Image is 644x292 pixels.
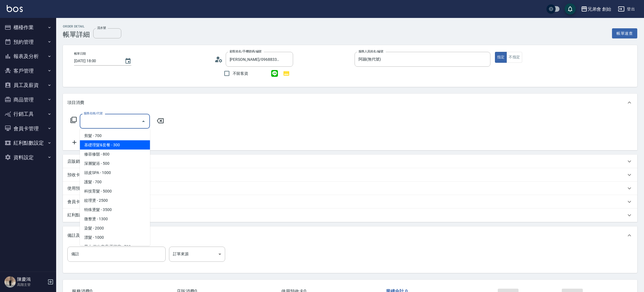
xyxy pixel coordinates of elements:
[139,117,148,126] button: Close
[80,140,150,150] span: 基礎理髮&套餐 - 300
[2,20,54,35] button: 櫃檯作業
[80,168,150,177] span: 頭皮SPA - 1000
[4,276,16,288] img: Person
[2,49,54,64] button: 報表及分析
[2,78,54,92] button: 員工及薪資
[80,196,150,205] span: 紋理燙 - 2500
[80,242,150,251] span: 男士 首次來店 不指定 - 700
[506,52,522,63] button: 不指定
[80,150,150,159] span: 修容修鬍 - 800
[74,52,86,56] label: 帳單日期
[67,172,88,178] p: 預收卡販賣
[67,233,88,238] p: 備註及來源
[2,136,54,150] button: 紅利點數設定
[616,4,637,14] button: 登出
[2,121,54,136] button: 會員卡管理
[588,6,611,13] div: 兄弟會 創始
[80,159,150,168] span: 深層髮浴 - 500
[80,205,150,214] span: 特殊燙髮 - 3500
[97,26,106,30] label: 流水號
[358,49,383,54] label: 服務人員姓名/編號
[63,168,637,182] div: 預收卡販賣
[233,71,248,77] span: 不留客資
[2,35,54,49] button: 預約管理
[495,52,507,63] button: 指定
[271,70,278,77] img: line_icon
[74,56,119,66] input: YYYY/MM/DD hh:mm
[80,187,150,196] span: 科技育髮 - 5000
[2,150,54,165] button: 資料設定
[121,54,135,68] button: Choose date, selected date is 2025-09-16
[63,31,90,38] h3: 帳單詳細
[579,3,613,15] button: 兄弟會 創始
[80,131,150,140] span: 剪髮 - 700
[84,111,102,115] label: 服務名稱/代號
[565,3,576,15] button: save
[7,5,23,12] img: Logo
[80,224,150,233] span: 染髮 - 2000
[2,107,54,121] button: 行銷工具
[67,100,84,106] p: 項目消費
[67,159,84,164] p: 店販銷售
[63,112,637,150] div: 項目消費
[17,277,46,282] h5: 陳慶鴻
[63,208,637,222] div: 紅利點數剩餘點數: 0
[17,282,46,287] p: 高階主管
[612,28,637,39] button: 帳單速查
[63,226,637,244] div: 備註及來源
[230,49,262,54] label: 顧客姓名/手機號碼/編號
[80,214,150,224] span: 微整燙 - 1300
[2,92,54,107] button: 商品管理
[80,233,150,242] span: 漂髮 - 1000
[67,186,88,191] p: 使用預收卡
[63,25,90,28] h2: Order detail
[67,199,88,205] p: 會員卡銷售
[63,155,637,168] div: 店販銷售
[63,195,637,208] div: 會員卡銷售
[67,212,101,218] p: 紅利點數
[80,177,150,187] span: 護髮 - 700
[63,94,637,112] div: 項目消費
[63,182,637,195] div: 使用預收卡編輯訂單不得編輯預收卡使用
[2,64,54,78] button: 客戶管理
